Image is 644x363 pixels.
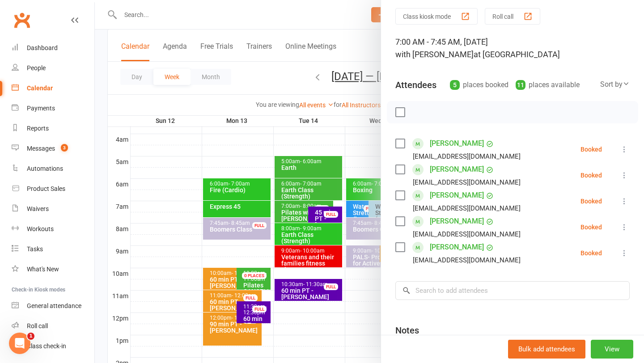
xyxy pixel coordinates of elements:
[430,136,484,151] a: [PERSON_NAME]
[430,240,484,254] a: [PERSON_NAME]
[27,185,65,192] div: Product Sales
[12,259,94,279] a: What's New
[395,79,436,91] div: Attendees
[413,254,521,266] div: [EMAIL_ADDRESS][DOMAIN_NAME]
[27,64,46,72] div: People
[12,239,94,259] a: Tasks
[580,172,602,178] div: Booked
[12,78,94,98] a: Calendar
[395,36,630,61] div: 7:00 AM - 7:45 AM, [DATE]
[27,105,55,112] div: Payments
[12,118,94,139] a: Reports
[27,225,54,232] div: Workouts
[12,38,94,58] a: Dashboard
[12,199,94,219] a: Waivers
[27,44,58,51] div: Dashboard
[27,125,49,132] div: Reports
[395,281,630,300] input: Search to add attendees
[591,340,633,359] button: View
[27,145,55,152] div: Messages
[27,165,63,172] div: Automations
[12,219,94,239] a: Workouts
[413,228,521,240] div: [EMAIL_ADDRESS][DOMAIN_NAME]
[580,224,602,230] div: Booked
[474,50,560,59] span: at [GEOGRAPHIC_DATA]
[430,214,484,228] a: [PERSON_NAME]
[413,151,521,162] div: [EMAIL_ADDRESS][DOMAIN_NAME]
[12,179,94,199] a: Product Sales
[395,324,419,337] div: Notes
[516,79,580,91] div: places available
[12,58,94,78] a: People
[61,144,68,152] span: 3
[12,159,94,179] a: Automations
[27,333,34,340] span: 1
[27,342,66,350] div: Class check-in
[430,162,484,177] a: [PERSON_NAME]
[508,340,585,359] button: Bulk add attendees
[12,139,94,159] a: Messages 3
[27,266,59,273] div: What's New
[600,79,630,90] div: Sort by
[580,146,602,152] div: Booked
[395,50,474,59] span: with [PERSON_NAME]
[12,98,94,118] a: Payments
[27,84,53,92] div: Calendar
[12,296,94,316] a: General attendance kiosk mode
[516,80,525,90] div: 11
[450,79,508,91] div: places booked
[485,8,540,25] button: Roll call
[9,333,30,354] iframe: Intercom live chat
[11,9,33,31] a: Clubworx
[27,302,81,309] div: General attendance
[12,336,94,356] a: Class kiosk mode
[413,203,521,214] div: [EMAIL_ADDRESS][DOMAIN_NAME]
[430,188,484,203] a: [PERSON_NAME]
[12,316,94,336] a: Roll call
[395,8,478,25] button: Class kiosk mode
[580,198,602,204] div: Booked
[27,322,48,329] div: Roll call
[580,250,602,256] div: Booked
[413,177,521,188] div: [EMAIL_ADDRESS][DOMAIN_NAME]
[450,80,460,90] div: 5
[27,245,43,253] div: Tasks
[27,205,49,212] div: Waivers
